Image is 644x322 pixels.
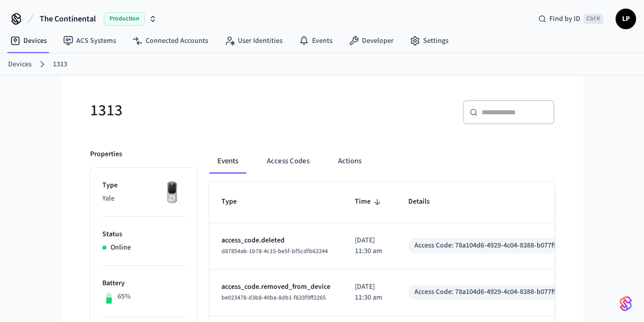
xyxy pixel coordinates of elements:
[90,149,122,160] p: Properties
[355,282,384,303] p: [DATE] 11:30 am
[104,12,145,26] span: Production
[8,59,32,70] a: Devices
[341,32,402,50] a: Developer
[330,149,370,174] button: Actions
[291,32,341,50] a: Events
[221,235,330,246] p: access_code.deleted
[617,10,635,28] span: LP
[53,59,67,70] a: 1313
[221,247,328,256] span: d87854ab-1b78-4c15-be5f-bf5cdfb62244
[40,13,96,25] span: The Continental
[259,149,318,174] button: Access Codes
[159,180,185,206] img: Yale Assure Touchscreen Wifi Smart Lock, Satin Nickel, Front
[402,32,457,50] a: Settings
[55,32,124,50] a: ACS Systems
[102,180,185,191] p: Type
[615,9,636,29] button: LP
[355,235,384,257] p: [DATE] 11:30 am
[102,229,185,240] p: Status
[620,295,632,312] img: SeamLogoGradient.69752ec5.svg
[221,282,330,292] p: access_code.removed_from_device
[102,278,185,289] p: Battery
[583,14,603,24] span: Ctrl K
[90,100,316,121] h5: 1313
[549,14,580,24] span: Find by ID
[110,242,131,253] p: Online
[414,240,577,251] div: Access Code: 78a104d6-4929-4c04-8388-b077f9718f3d
[216,32,291,50] a: User Identities
[118,291,131,302] p: 65%
[355,194,384,210] span: Time
[221,293,326,302] span: be023478-d3b8-40ba-8db1-f633f9ff2265
[124,32,216,50] a: Connected Accounts
[408,194,443,210] span: Details
[2,32,55,50] a: Devices
[209,149,554,174] div: ant example
[530,10,611,28] div: Find by IDCtrl K
[414,287,577,298] div: Access Code: 78a104d6-4929-4c04-8388-b077f9718f3d
[221,194,250,210] span: Type
[102,193,185,204] p: Yale
[209,149,246,174] button: Events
